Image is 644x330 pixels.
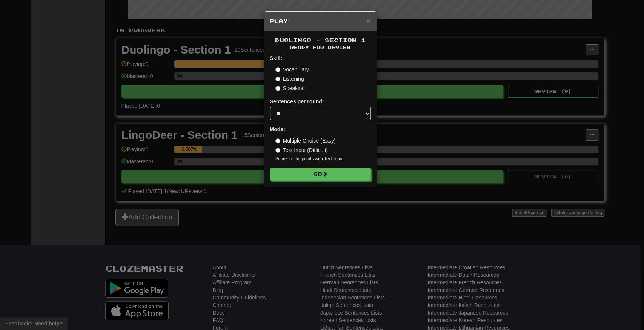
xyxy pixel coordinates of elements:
[275,86,280,91] input: Speaking
[270,168,371,181] button: Go
[275,156,371,162] small: Score 2x the points with Text Input !
[275,67,280,72] input: Vocabulary
[275,77,280,81] input: Listening
[270,98,324,105] label: Sentences per round:
[275,146,328,154] label: Text Input (Difficult)
[270,55,282,61] strong: Skill:
[270,126,285,132] strong: Mode:
[275,66,309,73] label: Vocabulary
[270,44,371,51] small: Ready for Review
[270,17,371,25] h5: Play
[275,37,366,43] span: Duolingo - Section 1
[275,138,280,143] input: Multiple Choice (Easy)
[275,148,280,153] input: Text Input (Difficult)
[366,17,370,25] button: Close
[275,84,305,92] label: Speaking
[275,137,336,144] label: Multiple Choice (Easy)
[366,16,370,25] span: ×
[275,75,304,83] label: Listening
